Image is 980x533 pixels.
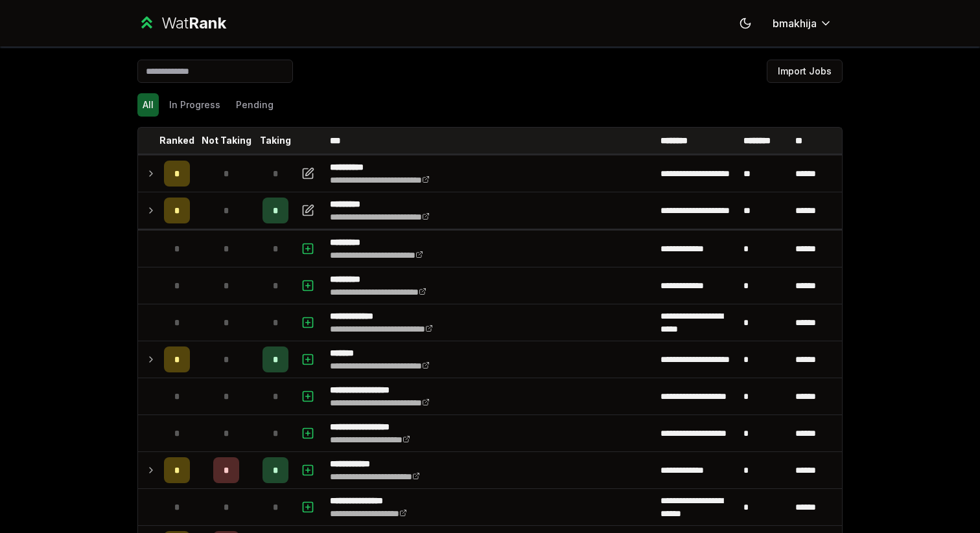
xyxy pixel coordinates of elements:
[137,93,159,117] button: All
[260,134,291,147] p: Taking
[202,134,251,147] p: Not Taking
[189,14,226,32] span: Rank
[161,13,226,34] div: Wat
[231,93,279,117] button: Pending
[773,16,817,31] span: bmakhija
[159,134,194,147] p: Ranked
[137,13,226,34] a: WatRank
[767,60,843,83] button: Import Jobs
[164,93,226,117] button: In Progress
[762,12,843,35] button: bmakhija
